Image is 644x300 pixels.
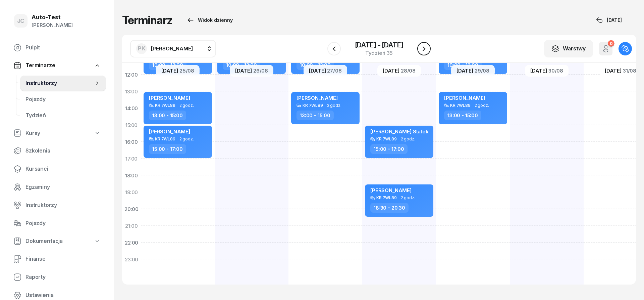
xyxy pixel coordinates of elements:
span: Raporty [25,273,101,282]
div: 16:00 [122,133,141,150]
span: [DATE] [530,68,547,73]
span: 2 godz. [401,137,415,141]
div: KR 7WL89 [376,137,397,141]
span: Pojazdy [25,95,101,104]
div: KR 7WL89 [303,103,323,108]
div: 12:00 [122,66,141,83]
span: [DATE] [605,68,622,73]
a: Terminarze [8,58,106,73]
div: 19:00 [122,184,141,201]
div: 14:00 [122,100,141,117]
span: [PERSON_NAME] Statek [370,128,429,135]
span: 2 godz. [179,137,194,141]
div: Warstwy [551,44,586,53]
span: JC [17,18,25,24]
button: 0 [599,42,612,55]
a: Raporty [8,269,106,285]
div: 15:00 - 17:00 [370,144,408,154]
span: Dokumentacja [25,237,63,246]
span: 28/08 [401,68,416,73]
div: 13:00 [122,83,141,100]
div: [DATE] [DATE] [355,42,404,48]
span: - [378,42,381,48]
div: KR 7WL89 [450,103,471,108]
span: [PERSON_NAME] [151,45,193,52]
span: 2 godz. [475,103,489,108]
span: Pojazdy [25,219,101,228]
span: 27/08 [327,68,341,73]
span: PK [138,46,146,51]
span: Pulpit [25,43,101,52]
div: Auto-Test [32,14,73,20]
button: Warstwy [544,40,593,57]
span: [DATE] [161,68,178,73]
span: Instruktorzy [25,79,94,88]
button: Widok dzienny [180,13,239,27]
span: [PERSON_NAME] [444,95,485,101]
span: Szkolenia [25,146,101,155]
a: Instruktorzy [20,75,106,91]
span: 2 godz. [327,103,341,108]
div: 13:00 - 15:00 [297,111,334,120]
div: Tydzień 35 [355,50,404,55]
span: 31/08 [623,68,636,73]
a: Egzaminy [8,179,106,195]
div: 0 [608,40,614,46]
div: 20:00 [122,201,141,217]
button: PK[PERSON_NAME] [130,40,216,57]
span: [PERSON_NAME] [297,95,338,101]
span: [PERSON_NAME] [149,128,190,135]
a: Pojazdy [8,215,106,231]
div: 22:00 [122,234,141,251]
span: Terminarze [25,61,55,70]
span: Tydzień [25,111,101,120]
span: [PERSON_NAME] [149,95,190,101]
div: 15:00 - 17:00 [149,144,186,154]
span: Finanse [25,255,101,263]
div: 21:00 [122,217,141,234]
span: [DATE] [383,68,399,73]
div: 15:00 [122,117,141,133]
a: Dokumentacja [8,233,106,249]
div: KR 7WL89 [155,103,175,108]
span: Ustawienia [25,291,101,300]
span: [DATE] [309,68,326,73]
div: Widok dzienny [186,16,233,24]
span: [DATE] [457,68,473,73]
span: Egzaminy [25,183,101,191]
a: Pulpit [8,40,106,56]
div: KR 7WL89 [376,196,397,200]
span: Kursanci [25,165,101,173]
a: Kursy [8,126,106,141]
a: Pojazdy [20,91,106,108]
span: 25/08 [179,68,194,73]
span: [DATE] [235,68,252,73]
div: [PERSON_NAME] [32,21,73,30]
div: 18:00 [122,167,141,184]
div: 18:30 - 20:30 [370,203,409,213]
a: Szkolenia [8,143,106,159]
span: Instruktorzy [25,201,101,210]
div: [DATE] [596,16,622,24]
span: 29/08 [475,68,489,73]
div: 17:00 [122,150,141,167]
button: [DATE] [590,13,628,27]
div: 13:00 - 15:00 [149,111,186,120]
span: [PERSON_NAME] [370,187,412,194]
span: Kursy [25,129,40,138]
span: 30/08 [548,68,563,73]
span: 2 godz. [401,196,415,200]
div: 23:00 [122,251,141,268]
div: 13:00 - 15:00 [444,111,481,120]
span: 26/08 [253,68,268,73]
a: Kursanci [8,161,106,177]
a: Tydzień [20,108,106,124]
span: 2 godz. [179,103,194,108]
h1: Terminarz [122,14,172,26]
div: KR 7WL89 [155,137,175,141]
a: Finanse [8,251,106,267]
a: Instruktorzy [8,197,106,213]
